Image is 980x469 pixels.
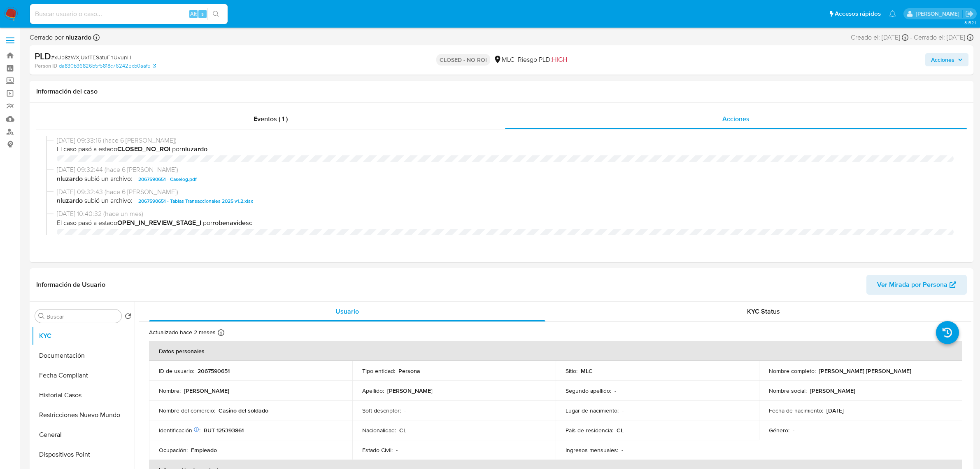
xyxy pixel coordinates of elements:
p: MLC [581,367,593,375]
button: Acciones [925,53,968,66]
p: CLOSED - NO ROI [436,54,490,66]
p: Ingresos mensuales : [566,446,618,454]
p: Segundo apellido : [566,387,611,394]
button: Dispositivos Point [32,445,135,464]
th: Datos personales [149,341,962,361]
input: Buscar usuario o caso... [30,9,228,19]
h1: Información de Usuario [36,281,105,289]
b: OPEN_IN_REVIEW_STAGE_I [117,218,201,227]
b: nluzardo [64,33,91,42]
p: Identificación : [159,427,200,434]
p: 2067590651 [198,367,230,375]
b: nluzardo [182,144,207,154]
span: [DATE] 09:32:44 (hace 6 [PERSON_NAME]) [57,165,954,174]
span: [DATE] 10:40:32 (hace un mes) [57,209,954,218]
p: CL [617,427,624,434]
span: s [201,10,204,18]
span: 2067590651 - Tablas Transaccionales 2025 v1.2.xlsx [138,196,253,206]
p: - [615,387,616,394]
p: - [622,446,623,454]
p: Casino del soldado [219,407,268,414]
a: Notificaciones [889,10,896,17]
span: [DATE] 09:33:16 (hace 6 [PERSON_NAME]) [57,136,954,145]
span: subió un archivo: [84,174,133,184]
span: Ver Mirada por Persona [877,275,947,295]
span: Acciones [931,53,954,66]
p: Nombre completo : [769,367,816,375]
button: Buscar [38,313,45,319]
div: MLC [493,55,514,64]
p: Actualizado hace 2 meses [149,328,216,336]
b: nluzardo [57,196,83,206]
span: Alt [190,10,197,18]
p: - [622,407,624,414]
p: Nombre del comercio : [159,407,215,414]
span: subió un archivo: [84,196,133,206]
b: Person ID [35,62,57,70]
p: Nombre : [159,387,181,394]
span: Eventos ( 1 ) [254,114,288,124]
p: Sitio : [566,367,577,375]
button: Ver Mirada por Persona [866,275,967,295]
span: HIGH [552,55,567,64]
p: - [793,427,794,434]
p: Tipo entidad : [362,367,395,375]
p: Fecha de nacimiento : [769,407,823,414]
button: 2067590651 - Tablas Transaccionales 2025 v1.2.xlsx [134,196,257,206]
p: Nombre social : [769,387,807,394]
p: Soft descriptor : [362,407,401,414]
p: Nacionalidad : [362,427,396,434]
a: Salir [965,9,974,18]
input: Buscar [47,313,118,320]
p: Género : [769,427,789,434]
p: [PERSON_NAME] [810,387,855,394]
p: [DATE] [826,407,844,414]
button: Documentación [32,346,135,366]
button: Volver al orden por defecto [125,313,131,322]
p: [PERSON_NAME] [184,387,229,394]
p: [PERSON_NAME] [PERSON_NAME] [819,367,911,375]
button: KYC [32,326,135,346]
p: Apellido : [362,387,384,394]
button: 2067590651 - Caselog.pdf [134,174,201,184]
b: nluzardo [57,174,83,184]
button: Restricciones Nuevo Mundo [32,405,135,425]
span: Riesgo PLD: [518,55,567,64]
button: Fecha Compliant [32,366,135,385]
p: Persona [398,367,420,375]
a: da830b36826b5f5818c762425cb0aaf5 [59,62,156,70]
span: KYC Status [747,307,780,316]
span: Usuario [335,307,359,316]
p: - [396,446,398,454]
span: El caso pasó a estado por [57,145,954,154]
span: # xUb8zWXjUx1TESatuFnUvunH [51,53,131,61]
span: El caso pasó a estado por [57,218,954,227]
p: - [404,407,406,414]
p: País de residencia : [566,427,613,434]
h1: Información del caso [36,87,967,96]
p: camilafernanda.paredessaldano@mercadolibre.cl [916,10,962,18]
button: General [32,425,135,445]
span: Cerrado por [30,33,91,42]
b: PLD [35,49,51,63]
p: [PERSON_NAME] [387,387,433,394]
b: robenavidesc [212,218,252,227]
span: [DATE] 09:32:43 (hace 6 [PERSON_NAME]) [57,188,954,197]
span: Accesos rápidos [835,9,881,18]
button: Historial Casos [32,385,135,405]
b: CLOSED_NO_ROI [117,144,170,154]
p: Ocupación : [159,446,188,454]
button: search-icon [207,8,224,20]
span: Acciones [722,114,750,124]
p: ID de usuario : [159,367,194,375]
p: Empleado [191,446,217,454]
p: Estado Civil : [362,446,393,454]
span: - [910,33,912,42]
div: Cerrado el: [DATE] [914,33,973,42]
span: 2067590651 - Caselog.pdf [138,174,197,184]
div: Creado el: [DATE] [851,33,908,42]
p: CL [399,427,406,434]
p: RUT 125393861 [204,427,244,434]
p: Lugar de nacimiento : [566,407,619,414]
